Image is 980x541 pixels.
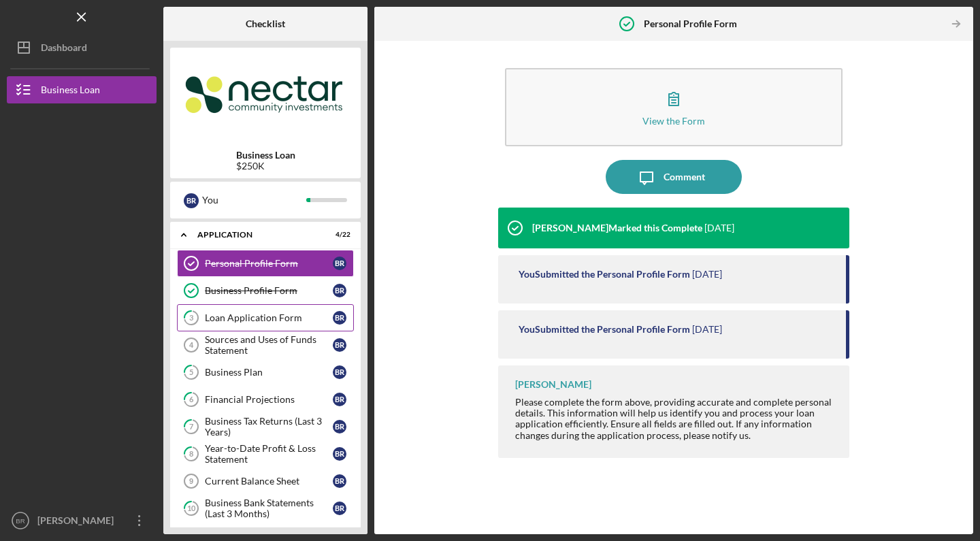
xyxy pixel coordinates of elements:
time: 2025-08-18 02:25 [692,269,722,280]
b: Checklist [246,18,285,29]
div: Please complete the form above, providing accurate and complete personal details. This informatio... [515,397,836,440]
div: $250K [236,161,295,171]
a: 4Sources and Uses of Funds StatementBR [177,331,354,359]
div: You Submitted the Personal Profile Form [519,269,690,280]
tspan: 8 [189,450,193,459]
button: Dashboard [7,34,157,61]
b: Business Loan [236,150,295,161]
a: Personal Profile FormBR [177,250,354,277]
div: Comment [664,160,705,194]
div: B R [333,365,346,379]
div: Financial Projections [205,394,333,405]
tspan: 4 [189,341,194,349]
div: [PERSON_NAME] Marked this Complete [532,223,702,233]
tspan: 6 [189,395,194,404]
div: [PERSON_NAME] [34,507,122,538]
div: Application [197,231,316,239]
button: BR[PERSON_NAME] [7,507,157,534]
div: [PERSON_NAME] [515,379,591,390]
tspan: 10 [187,504,196,513]
div: B R [333,420,346,433]
div: You [202,188,306,212]
a: 8Year-to-Date Profit & Loss StatementBR [177,440,354,468]
div: You Submitted the Personal Profile Form [519,324,690,335]
a: 3Loan Application FormBR [177,304,354,331]
div: Business Loan [41,76,100,107]
div: B R [333,257,346,270]
div: View the Form [642,116,705,126]
tspan: 9 [189,477,193,485]
div: B R [333,447,346,461]
div: B R [333,474,346,488]
div: Business Tax Returns (Last 3 Years) [205,416,333,438]
div: B R [333,338,346,352]
div: Business Plan [205,367,333,378]
a: 6Financial ProjectionsBR [177,386,354,413]
tspan: 5 [189,368,193,377]
button: View the Form [505,68,843,146]
button: Business Loan [7,76,157,103]
a: Business Profile FormBR [177,277,354,304]
div: B R [333,502,346,515]
div: Dashboard [41,34,87,65]
a: 7Business Tax Returns (Last 3 Years)BR [177,413,354,440]
tspan: 3 [189,314,193,323]
div: Sources and Uses of Funds Statement [205,334,333,356]
div: Current Balance Sheet [205,476,333,487]
time: 2025-08-18 01:34 [692,324,722,335]
div: Loan Application Form [205,312,333,323]
div: B R [184,193,199,208]
div: Business Bank Statements (Last 3 Months) [205,497,333,519]
div: B R [333,311,346,325]
text: BR [16,517,24,525]
time: 2025-08-21 14:02 [704,223,734,233]
b: Personal Profile Form [644,18,737,29]
div: B R [333,284,346,297]
a: 10Business Bank Statements (Last 3 Months)BR [177,495,354,522]
img: Product logo [170,54,361,136]
div: Business Profile Form [205,285,333,296]
div: 4 / 22 [326,231,350,239]
tspan: 7 [189,423,194,431]
div: Personal Profile Form [205,258,333,269]
button: Comment [606,160,742,194]
div: Year-to-Date Profit & Loss Statement [205,443,333,465]
div: B R [333,393,346,406]
a: 9Current Balance SheetBR [177,468,354,495]
a: 5Business PlanBR [177,359,354,386]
